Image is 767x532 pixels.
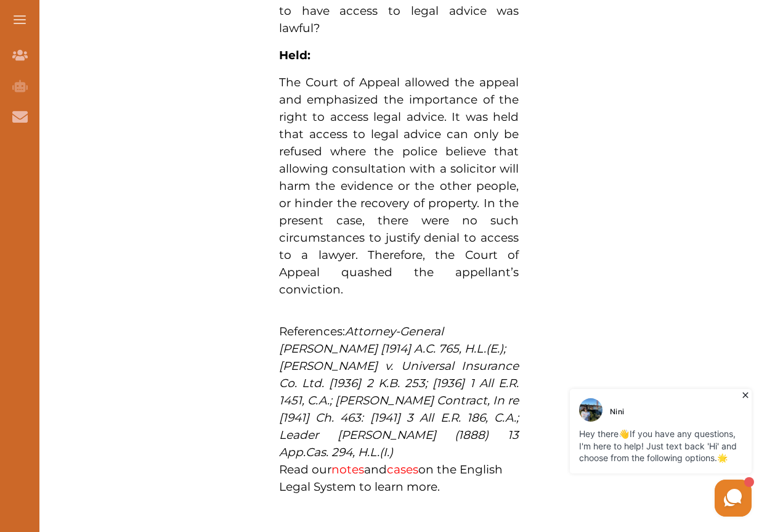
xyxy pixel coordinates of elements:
a: cases [387,462,418,477]
a: notes [331,462,364,477]
span: The Court of Appeal allowed the appeal and emphasized the importance of the right to access legal... [279,75,519,297]
span: References: [279,324,506,356]
em: Attorney-General [PERSON_NAME] [1914] A.C. 765, H.L.(E.); [279,324,506,356]
span: Read our and on the English Legal System to learn more. [279,462,503,494]
iframe: HelpCrunch [471,386,755,520]
strong: Held: [279,48,310,62]
em: [PERSON_NAME] v. Universal Insurance Co. Ltd. [1936] 2 K.B. 253; [1936] 1 All E.R. 1451, C.A.; [P... [279,359,519,459]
